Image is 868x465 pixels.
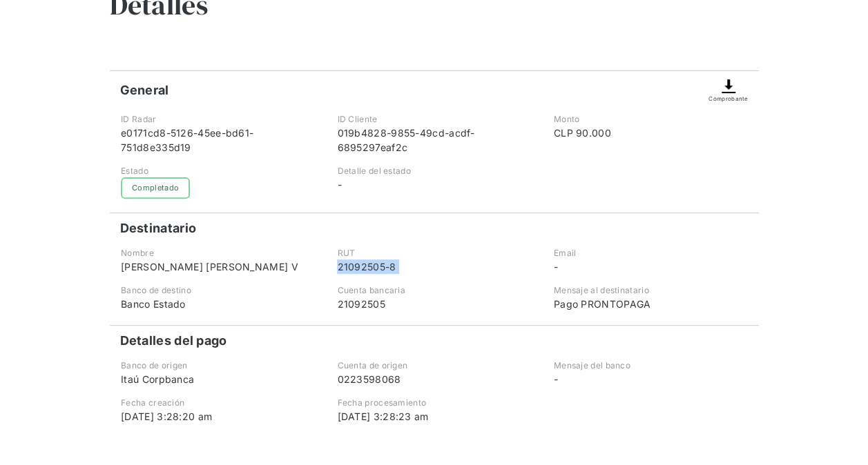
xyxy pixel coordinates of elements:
[120,333,227,349] h4: Detalles del pago
[121,113,314,126] div: ID Radar
[720,78,737,95] img: Descargar comprobante
[554,126,747,140] div: CLP 90.000
[121,177,190,199] div: Completado
[121,259,314,274] div: [PERSON_NAME] [PERSON_NAME] V
[337,397,530,409] div: Fecha procesamiento
[337,359,530,372] div: Cuenta de origen
[120,220,197,237] h4: Destinatario
[121,359,314,372] div: Banco de origen
[554,297,747,311] div: Pago PRONTOPAGA
[121,409,314,424] div: [DATE] 3:28:20 am
[337,126,530,155] div: 019b4828-9855-49cd-acdf-6895297eaf2c
[337,409,530,424] div: [DATE] 3:28:23 am
[554,247,747,259] div: Email
[554,284,747,297] div: Mensaje al destinatario
[121,165,314,177] div: Estado
[337,284,530,297] div: Cuenta bancaria
[554,372,747,386] div: -
[337,113,530,126] div: ID Cliente
[337,177,530,192] div: -
[337,247,530,259] div: RUT
[121,372,314,386] div: Itaú Corpbanca
[554,359,747,372] div: Mensaje del banco
[121,247,314,259] div: Nombre
[121,297,314,311] div: Banco Estado
[337,297,530,311] div: 21092505
[120,82,169,99] h4: General
[554,113,747,126] div: Monto
[337,165,530,177] div: Detalle del estado
[554,259,747,274] div: -
[121,126,314,155] div: e0171cd8-5126-45ee-bd61-751d8e335d19
[337,372,530,386] div: 0223598068
[121,397,314,409] div: Fecha creación
[708,95,748,103] div: Comprobante
[121,284,314,297] div: Banco de destino
[337,259,530,274] div: 21092505-8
